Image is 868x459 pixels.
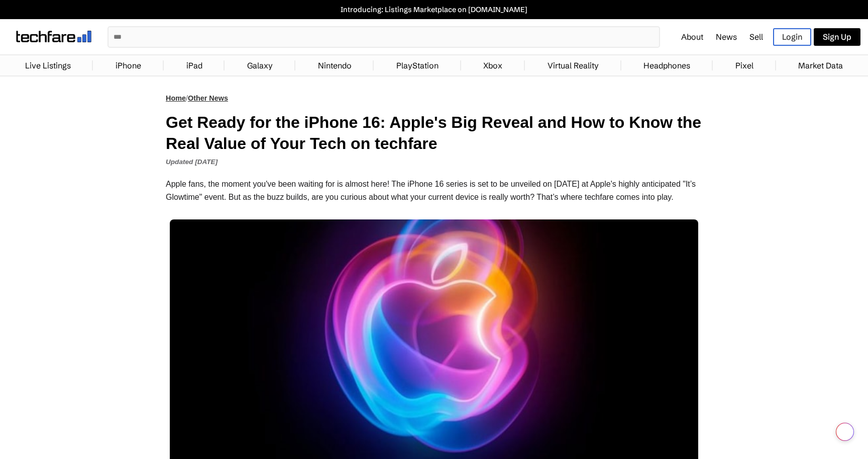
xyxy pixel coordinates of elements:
h1: Get Ready for the iPhone 16: Apple's Big Reveal and How to Know the Real Value of Your Tech on te... [166,112,702,154]
a: Live Listings [20,55,76,75]
a: iPad [181,55,207,75]
img: techfare logo [16,31,91,42]
a: Pixel [730,55,758,75]
a: Login [773,28,811,46]
p: / [166,93,702,104]
a: Galaxy [242,55,278,75]
a: Market Data [793,55,848,75]
a: Sell [749,32,763,42]
a: Virtual Reality [542,55,604,75]
a: Xbox [478,55,507,75]
a: Home [166,94,186,102]
a: iPhone [111,55,146,75]
a: Sign Up [814,28,860,46]
p: Apple fans, the moment you've been waiting for is almost here! The iPhone 16 series is set to be ... [166,178,702,203]
a: Headphones [638,55,695,75]
a: Introducing: Listings Marketplace on [DOMAIN_NAME] [5,5,863,14]
a: Nintendo [313,55,357,75]
a: Other News [188,94,228,102]
a: About [681,32,703,42]
a: PlayStation [391,55,444,75]
h5: Updated [DATE] [166,158,702,166]
a: News [716,32,737,42]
